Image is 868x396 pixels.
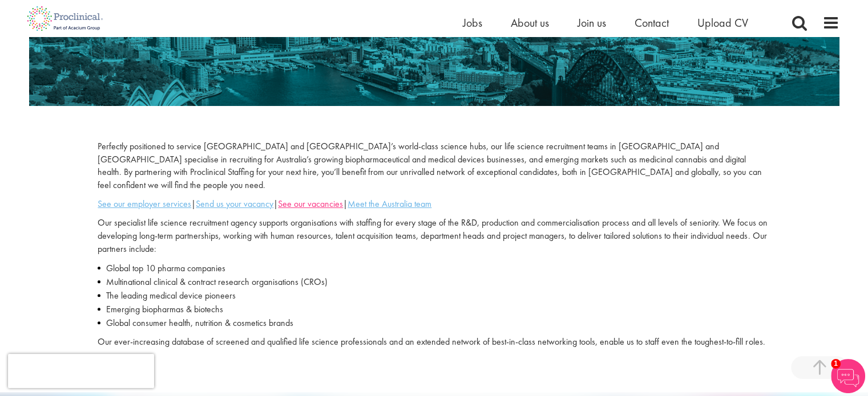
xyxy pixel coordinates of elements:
[98,217,770,256] p: Our specialist life science recruitment agency supports organisations with staffing for every sta...
[697,15,748,30] a: Upload CV
[196,198,273,210] a: Send us your vacancy
[98,140,770,192] p: Perfectly positioned to service [GEOGRAPHIC_DATA] and [GEOGRAPHIC_DATA]’s world-class science hub...
[8,354,154,388] iframe: reCAPTCHA
[98,289,770,303] li: The leading medical device pioneers
[98,198,770,211] p: | | |
[278,198,343,210] a: See our vacancies
[578,15,606,30] a: Join us
[831,359,865,393] img: Chatbot
[98,336,770,349] p: Our ever-increasing database of screened and qualified life science professionals and an extended...
[98,262,770,275] li: Global top 10 pharma companies
[98,303,770,316] li: Emerging biopharmas & biotechs
[463,15,482,30] a: Jobs
[635,15,669,30] a: Contact
[511,15,549,30] a: About us
[98,275,770,289] li: Multinational clinical & contract research organisations (CROs)
[831,359,841,369] span: 1
[98,316,770,330] li: Global consumer health, nutrition & cosmetics brands
[98,198,191,210] a: See our employer services
[348,198,431,210] a: Meet the Australia team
